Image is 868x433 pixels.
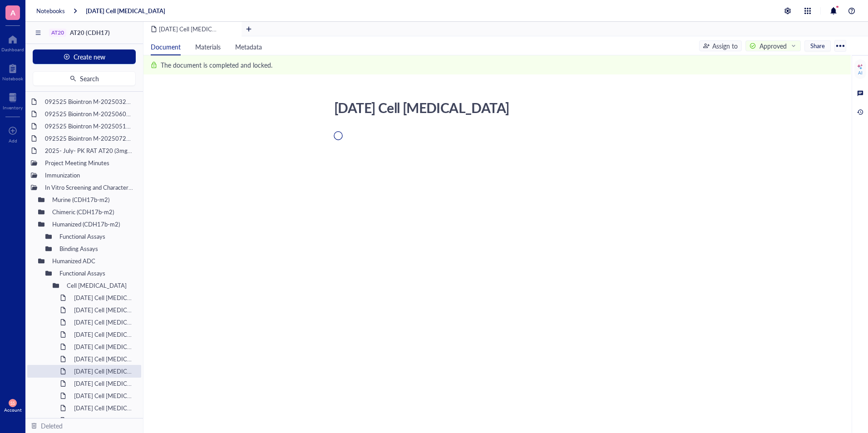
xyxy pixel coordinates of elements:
[70,365,138,378] div: [DATE] Cell [MEDICAL_DATA]
[1,32,24,52] a: Dashboard
[48,193,138,206] div: Murine (CDH17b-m2)
[810,42,825,50] span: Share
[712,41,738,51] div: Assign to
[70,340,138,353] div: [DATE] Cell [MEDICAL_DATA]
[48,206,138,218] div: Chimeric (CDH17b-m2)
[70,389,138,402] div: [DATE] Cell [MEDICAL_DATA] (MMAE)
[55,267,138,280] div: Functional Assays
[70,353,138,365] div: [DATE] Cell [MEDICAL_DATA]
[55,242,138,255] div: Binding Assays
[51,30,64,36] div: AT20
[86,7,165,15] a: [DATE] Cell [MEDICAL_DATA]
[151,42,181,51] span: Document
[235,42,262,51] span: Metadata
[41,144,138,157] div: 2025- July- PK RAT AT20 (3mg/kg; 6mg/kg & 9mg/kg)
[1,47,24,52] div: Dashboard
[70,328,138,341] div: [DATE] Cell [MEDICAL_DATA]
[63,279,138,292] div: Cell [MEDICAL_DATA]
[161,60,272,70] div: The document is completed and locked.
[2,76,23,81] div: Notebook
[41,421,63,431] div: Deleted
[41,181,138,194] div: In Vitro Screening and Characterization
[36,7,65,15] a: Notebooks
[858,70,863,75] div: AI
[70,316,138,329] div: [DATE] Cell [MEDICAL_DATA]
[3,90,23,110] a: Inventory
[10,401,15,406] span: SS
[41,108,138,120] div: 092525 Biointron M-202506072304
[10,7,15,18] span: A
[9,138,17,143] div: Add
[70,377,138,390] div: [DATE] Cell [MEDICAL_DATA] (MMAE)
[33,71,136,86] button: Search
[48,218,138,231] div: Humanized (CDH17b-m2)
[2,61,23,81] a: Notebook
[70,414,138,427] div: [DATE] Cell [MEDICAL_DATA]
[41,120,138,133] div: 092525 Biointron M-202505111492
[70,291,138,304] div: [DATE] Cell [MEDICAL_DATA]
[33,49,136,64] button: Create new
[41,169,138,182] div: Immunization
[80,75,99,82] span: Search
[3,105,23,110] div: Inventory
[74,53,105,60] span: Create new
[41,157,138,169] div: Project Meeting Minutes
[759,41,787,51] div: Approved
[55,230,138,243] div: Functional Assays
[4,407,22,413] div: Account
[70,28,110,37] span: AT20 (CDH17)
[804,40,831,51] button: Share
[195,42,221,51] span: Materials
[70,304,138,316] div: [DATE] Cell [MEDICAL_DATA]
[41,132,138,145] div: 092525 Biointron M-202507251786
[41,95,138,108] div: 092525 Biointron M-202503292242
[48,255,138,267] div: Humanized ADC
[70,402,138,414] div: [DATE] Cell [MEDICAL_DATA] (MMAE)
